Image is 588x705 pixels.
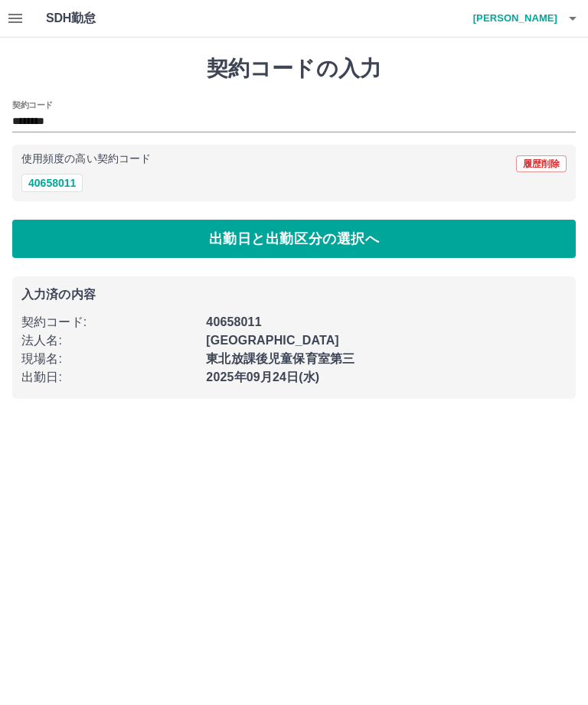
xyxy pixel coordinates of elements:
[516,155,567,172] button: 履歴削除
[21,289,567,301] p: 入力済の内容
[21,174,83,192] button: 40658011
[206,370,319,384] b: 2025年09月24日(水)
[206,315,261,328] b: 40658011
[21,154,151,165] p: 使用頻度の高い契約コード
[21,313,197,331] p: 契約コード :
[12,56,576,82] h1: 契約コードの入力
[12,99,53,111] h2: 契約コード
[206,334,339,347] b: [GEOGRAPHIC_DATA]
[21,331,197,350] p: 法人名 :
[12,220,576,258] button: 出勤日と出勤区分の選択へ
[206,352,354,365] b: 東北放課後児童保育室第三
[21,368,197,387] p: 出勤日 :
[21,350,197,368] p: 現場名 :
